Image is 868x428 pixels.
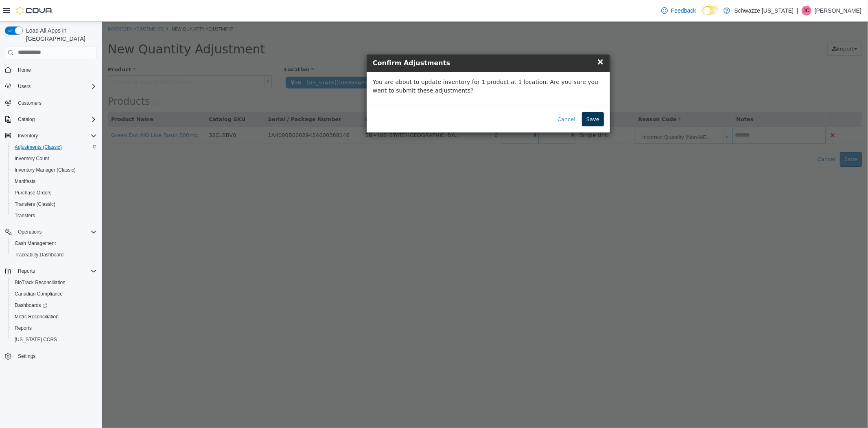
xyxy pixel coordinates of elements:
span: Home [18,67,31,73]
span: [US_STATE] CCRS [15,336,57,343]
span: Operations [15,227,97,237]
span: Reports [11,323,97,333]
span: Canadian Compliance [11,289,97,299]
span: Feedback [671,7,696,15]
button: Reports [15,266,38,276]
span: Transfers [11,211,97,221]
a: Inventory Manager (Classic) [11,165,79,175]
button: Purchase Orders [8,187,100,199]
a: Canadian Compliance [11,289,66,299]
button: Transfers [8,210,100,221]
button: Reports [8,322,100,334]
span: Reports [18,268,35,274]
button: Cancel [451,90,478,105]
a: [US_STATE] CCRS [11,335,60,344]
span: Purchase Orders [15,190,52,196]
span: Inventory [18,132,38,139]
span: Traceabilty Dashboard [15,252,63,258]
a: BioTrack Reconciliation [11,278,69,287]
a: Transfers (Classic) [11,199,59,209]
a: Adjustments (Classic) [11,142,65,152]
button: Inventory Count [8,153,100,164]
button: Catalog [15,115,38,124]
img: Cova [16,7,53,15]
span: Inventory Manager (Classic) [15,167,76,173]
button: Users [2,81,100,92]
button: Inventory [15,131,41,141]
button: Metrc Reconciliation [8,311,100,322]
a: Dashboards [8,300,100,311]
span: Users [15,82,97,91]
button: Catalog [2,114,100,125]
span: Purchase Orders [11,188,97,198]
span: Cash Management [15,240,56,247]
a: Dashboards [11,300,50,310]
button: Reports [2,265,100,277]
span: Adjustments (Classic) [15,144,62,150]
a: Metrc Reconciliation [11,312,62,322]
p: | [797,6,798,15]
span: Inventory Count [11,154,97,163]
span: Washington CCRS [11,335,97,344]
button: Canadian Compliance [8,288,100,300]
a: Transfers [11,211,38,221]
button: Operations [15,227,45,237]
span: Reports [15,266,97,276]
a: Manifests [11,176,39,186]
button: Inventory [2,130,100,141]
span: × [495,35,502,45]
button: Cash Management [8,238,100,249]
button: Users [15,82,34,91]
span: Transfers [15,212,35,219]
span: Settings [15,351,97,361]
span: Transfers (Classic) [11,199,97,209]
p: Schwazze [US_STATE] [734,6,794,15]
span: Inventory Manager (Classic) [11,165,97,175]
span: Adjustments (Classic) [11,142,97,152]
span: Users [18,83,31,90]
span: Catalog [15,115,97,124]
span: JC [804,6,810,15]
span: Canadian Compliance [15,291,63,297]
button: Save [480,90,502,105]
input: Dark Mode [702,6,719,15]
h4: Confirm Adjustments [271,37,502,46]
p: You are about to update inventory for 1 product at 1 location. Are you sure you want to submit th... [271,56,502,73]
button: Settings [2,350,100,362]
a: Inventory Count [11,154,52,163]
a: Cash Management [11,238,59,248]
button: Traceabilty Dashboard [8,249,100,260]
span: Dashboards [11,300,97,310]
a: Customers [15,98,45,108]
button: Home [2,64,100,76]
span: Transfers (Classic) [15,201,55,207]
a: Home [15,65,34,75]
a: Purchase Orders [11,188,55,198]
span: BioTrack Reconciliation [11,278,97,287]
div: Justin Cleer [802,6,811,15]
span: Dark Mode [702,15,703,15]
span: Load All Apps in [GEOGRAPHIC_DATA] [23,26,97,43]
a: Settings [15,351,39,361]
span: Manifests [11,176,97,186]
button: Customers [2,97,100,109]
span: Traceabilty Dashboard [11,250,97,260]
span: Inventory [15,131,97,141]
span: Manifests [15,178,35,185]
button: Transfers (Classic) [8,199,100,210]
span: Inventory Count [15,155,49,162]
a: Reports [11,323,35,333]
span: Metrc Reconciliation [15,313,59,320]
span: Operations [18,229,42,235]
span: Catalog [18,116,35,123]
button: Manifests [8,176,100,187]
a: Traceabilty Dashboard [11,250,67,260]
span: Customers [15,98,97,108]
a: Feedback [658,2,699,19]
span: Customers [18,100,42,106]
span: Dashboards [15,302,47,309]
button: Inventory Manager (Classic) [8,164,100,176]
button: BioTrack Reconciliation [8,277,100,288]
span: Reports [15,325,32,331]
span: Settings [18,353,35,360]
